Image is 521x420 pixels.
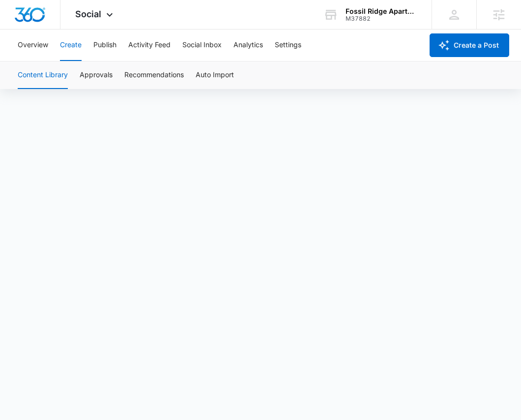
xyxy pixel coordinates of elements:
[60,30,82,61] button: Create
[18,61,68,89] button: Content Library
[196,61,234,89] button: Auto Import
[128,30,171,61] button: Activity Feed
[75,9,101,19] span: Social
[430,33,509,57] button: Create a Post
[182,30,222,61] button: Social Inbox
[18,30,48,61] button: Overview
[124,61,184,89] button: Recommendations
[346,7,417,15] div: account name
[275,30,301,61] button: Settings
[93,30,116,61] button: Publish
[233,30,263,61] button: Analytics
[80,61,113,89] button: Approvals
[346,15,417,22] div: account id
